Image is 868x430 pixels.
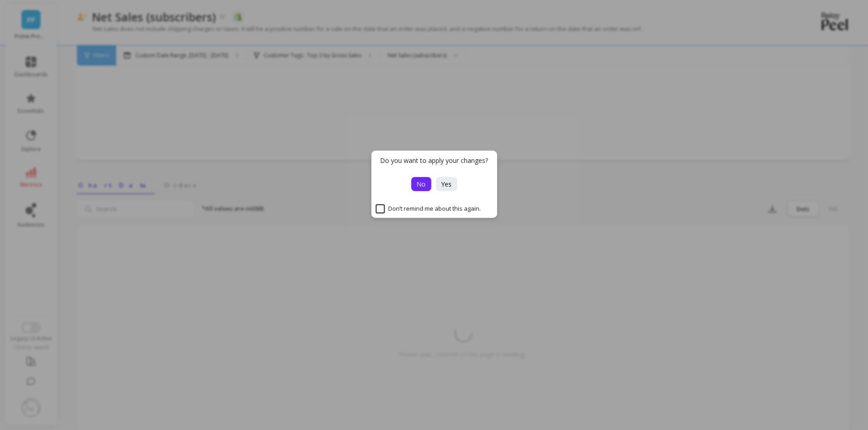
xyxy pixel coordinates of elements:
[436,177,457,191] button: Yes
[441,180,452,188] span: Yes
[380,156,488,165] p: Do you want to apply your changes?
[411,177,431,191] button: No
[416,180,426,188] span: No
[375,204,481,213] span: Don’t remind me about this again.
